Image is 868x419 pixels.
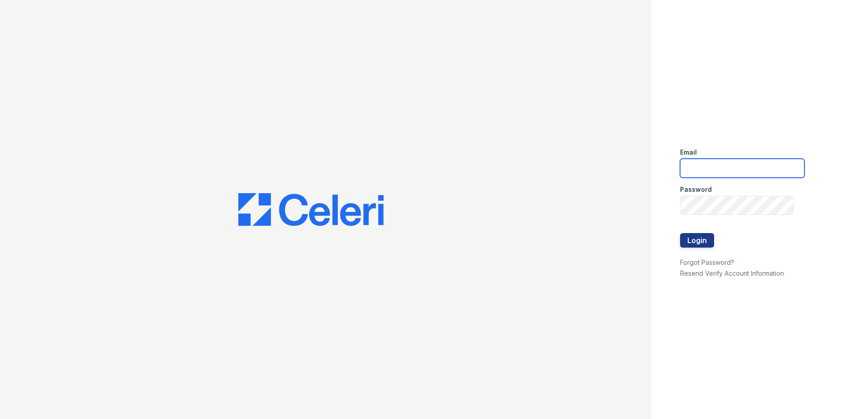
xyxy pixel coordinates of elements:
a: Forgot Password? [680,258,734,266]
label: Password [680,185,712,194]
label: Email [680,148,697,157]
button: Login [680,233,714,248]
img: CE_Logo_Blue-a8612792a0a2168367f1c8372b55b34899dd931a85d93a1a3d3e32e68fde9ad4.png [238,193,384,226]
a: Resend Verify Account Information [680,269,784,277]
